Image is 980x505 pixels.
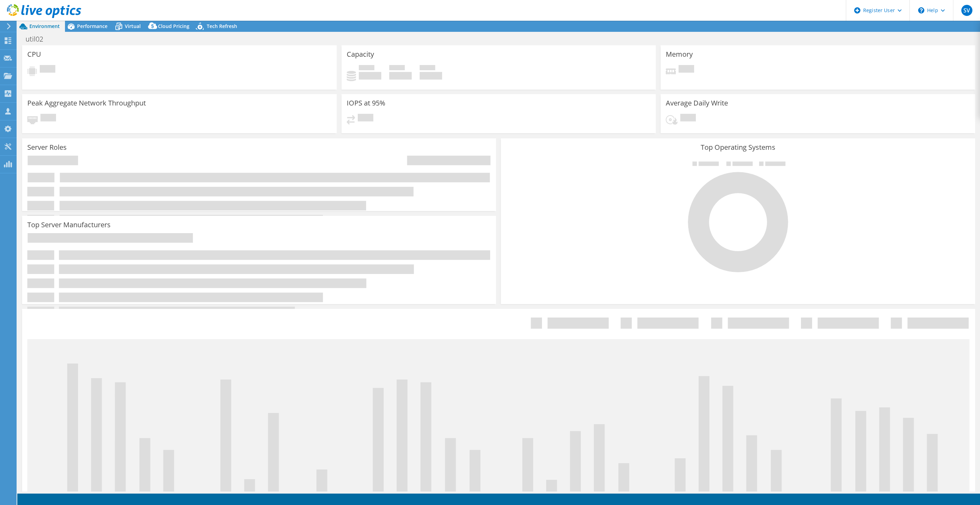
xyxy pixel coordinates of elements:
h4: 0 GiB [359,72,381,80]
span: Pending [680,114,696,123]
h3: Memory [666,50,693,58]
h3: Top Server Manufacturers [27,221,111,229]
span: Pending [40,114,56,123]
span: Pending [679,65,694,74]
span: Cloud Pricing [158,23,189,29]
span: Virtual [125,23,141,29]
span: Pending [40,65,55,74]
svg: \n [918,7,924,13]
span: Pending [358,114,373,123]
h3: IOPS at 95% [347,99,385,107]
span: Used [359,65,374,72]
span: Environment [29,23,60,29]
h3: Capacity [347,50,374,58]
span: Free [389,65,405,72]
h3: Average Daily Write [666,99,728,107]
h3: Server Roles [27,144,67,151]
span: SV [961,5,972,16]
span: Tech Refresh [207,23,237,29]
h3: CPU [27,50,41,58]
h4: 0 GiB [420,72,442,80]
h4: 0 GiB [389,72,412,80]
h3: Peak Aggregate Network Throughput [27,99,146,107]
span: Performance [77,23,108,29]
h3: Top Operating Systems [506,144,970,151]
h1: util02 [22,35,54,43]
span: Total [420,65,435,72]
